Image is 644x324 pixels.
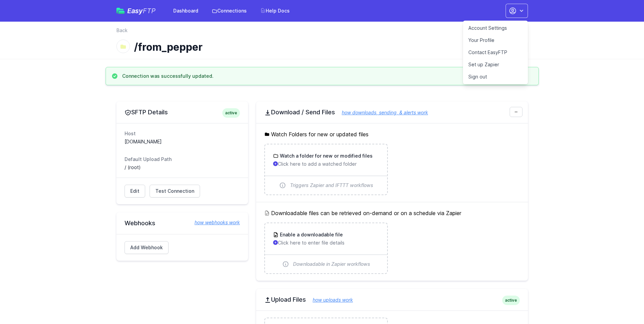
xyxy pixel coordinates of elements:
a: Connections [208,5,251,17]
a: Add Webhook [125,241,169,254]
a: Dashboard [169,5,202,17]
h5: Downloadable files can be retrieved on-demand or on a schedule via Zapier [264,209,520,217]
a: Your Profile [463,34,528,46]
span: Test Connection [155,188,194,194]
p: Click here to add a watched folder [273,161,379,167]
p: Click here to enter file details [273,239,379,246]
a: Sign out [463,71,528,83]
a: Contact EasyFTP [463,46,528,59]
a: Test Connection [150,185,200,198]
iframe: Drift Widget Chat Controller [610,290,636,316]
h2: Upload Files [264,296,520,304]
h5: Watch Folders for new or updated files [264,130,520,138]
img: easyftp_logo.png [116,8,125,14]
span: FTP [143,7,156,15]
span: Downloadable in Zapier workflows [293,261,370,268]
a: Edit [125,185,145,198]
a: Set up Zapier [463,59,528,71]
nav: Breadcrumb [116,27,528,38]
h1: /from_pepper [134,41,480,53]
span: Easy [127,7,156,14]
h2: Download / Send Files [264,108,520,116]
a: Enable a downloadable file Click here to enter file details Downloadable in Zapier workflows [265,223,387,273]
h2: SFTP Details [125,108,240,116]
h3: Connection was successfully updated. [122,73,214,79]
dt: Host [125,130,240,137]
h2: Webhooks [125,219,240,227]
span: Triggers Zapier and IFTTT workflows [290,182,373,189]
h3: Watch a folder for new or modified files [279,153,373,159]
a: Watch a folder for new or modified files Click here to add a watched folder Triggers Zapier and I... [265,144,387,194]
span: active [502,296,520,305]
h3: Enable a downloadable file [279,231,343,238]
a: Back [116,27,128,34]
a: Account Settings [463,22,528,34]
span: active [222,108,240,118]
dd: / (root) [125,164,240,171]
a: how downloads, sending, & alerts work [335,110,428,115]
a: EasyFTP [116,7,156,14]
dt: Default Upload Path [125,156,240,163]
a: Help Docs [256,5,294,17]
dd: [DOMAIN_NAME] [125,138,240,145]
a: how uploads work [306,297,353,303]
a: how webhooks work [188,219,240,226]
